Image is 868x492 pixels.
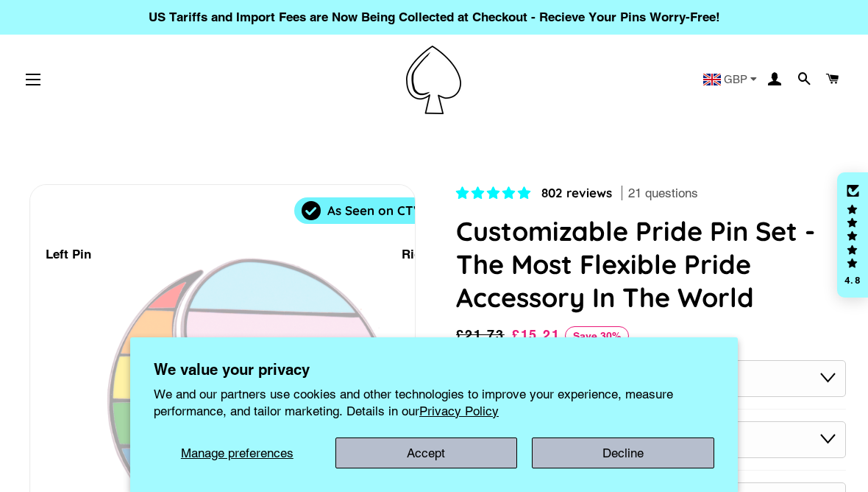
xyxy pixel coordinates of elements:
[837,172,868,298] div: Click to open Judge.me floating reviews tab
[724,74,747,85] span: GBP
[154,437,321,468] button: Manage preferences
[628,185,698,203] span: 21 questions
[335,437,518,468] button: Accept
[456,186,534,200] span: 4.83 stars
[541,185,612,200] span: 802 reviews
[406,46,461,114] img: Pin-Ace
[456,325,508,345] span: £21.73
[154,361,714,379] h2: We value your privacy
[419,404,499,418] a: Privacy Policy
[456,214,846,314] h1: Customizable Pride Pin Set - The Most Flexible Pride Accessory In The World
[565,326,629,345] span: Save 30%
[532,437,714,468] button: Decline
[154,386,714,418] p: We and our partners use cookies and other technologies to improve your experience, measure perfor...
[844,275,861,285] div: 4.8
[181,446,294,460] span: Manage preferences
[512,327,561,342] span: £15.21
